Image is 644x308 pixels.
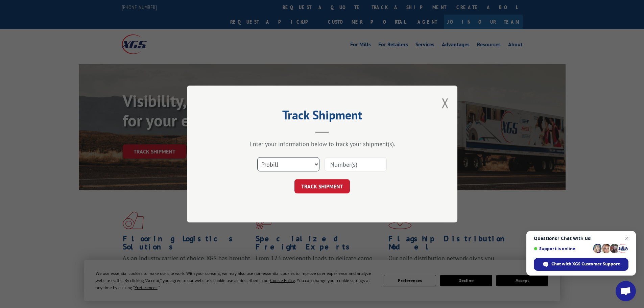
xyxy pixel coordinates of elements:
[623,234,631,242] span: Close chat
[442,94,449,112] button: Close modal
[551,261,620,267] span: Chat with XGS Customer Support
[294,179,350,193] button: TRACK SHIPMENT
[221,110,424,123] h2: Track Shipment
[534,236,628,241] span: Questions? Chat with us!
[534,258,628,271] div: Chat with XGS Customer Support
[616,281,636,301] div: Open chat
[534,246,591,251] span: Support is online
[325,157,387,171] input: Number(s)
[221,140,424,148] div: Enter your information below to track your shipment(s).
